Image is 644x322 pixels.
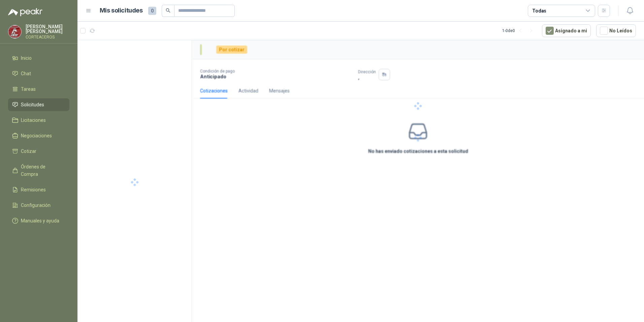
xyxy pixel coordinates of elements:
[148,7,156,15] span: 0
[21,202,51,209] span: Configuración
[8,145,69,158] a: Cotizar
[8,67,69,80] a: Chat
[21,70,31,77] span: Chat
[8,183,69,196] a: Remisiones
[21,132,52,139] span: Negociaciones
[8,8,42,16] img: Logo peakr
[21,217,59,224] span: Manuales y ayuda
[8,199,69,212] a: Configuración
[26,35,69,39] p: CORTEACEROS
[26,24,69,34] p: [PERSON_NAME] [PERSON_NAME]
[21,85,36,93] span: Tareas
[8,25,21,38] img: Company Logo
[596,24,636,37] button: No Leídos
[8,83,69,96] a: Tareas
[100,6,143,16] h1: Mis solicitudes
[8,129,69,142] a: Negociaciones
[21,147,36,155] span: Cotizar
[502,25,537,36] div: 1 - 0 de 0
[21,116,46,124] span: Licitaciones
[21,54,32,62] span: Inicio
[8,114,69,127] a: Licitaciones
[8,214,69,227] a: Manuales y ayuda
[542,24,591,37] button: Asignado a mi
[21,101,44,108] span: Solicitudes
[8,52,69,64] a: Inicio
[8,98,69,111] a: Solicitudes
[532,7,546,15] div: Todas
[21,186,46,193] span: Remisiones
[166,8,170,13] span: search
[21,163,63,178] span: Órdenes de Compra
[8,160,69,181] a: Órdenes de Compra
